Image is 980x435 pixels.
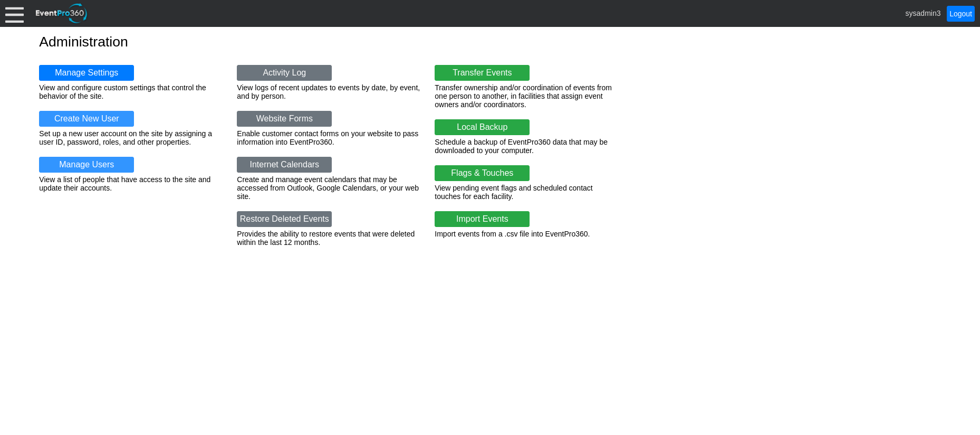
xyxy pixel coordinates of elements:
[237,211,332,227] a: Restore Deleted Events
[435,138,619,155] div: Schedule a backup of EventPro360 data that may be downloaded to your computer.
[39,111,134,127] a: Create New User
[435,165,530,181] a: Flags & Touches
[237,230,421,247] div: Provides the ability to restore events that were deleted within the last 12 months.
[39,35,940,49] h1: Administration
[237,129,421,146] div: Enable customer contact forms on your website to pass information into EventPro360.
[39,65,134,81] a: Manage Settings
[906,8,941,17] span: sysadmin3
[237,175,421,201] div: Create and manage event calendars that may be accessed from Outlook, Google Calendars, or your we...
[435,230,619,238] div: Import events from a .csv file into EventPro360.
[435,184,619,201] div: View pending event flags and scheduled contact touches for each facility.
[34,2,89,25] img: EventPro360
[237,157,332,173] a: Internet Calendars
[39,83,224,100] div: View and configure custom settings that control the behavior of the site.
[237,65,332,81] a: Activity Log
[435,211,530,227] a: Import Events
[435,119,530,135] a: Local Backup
[39,129,224,146] div: Set up a new user account on the site by assigning a user ID, password, roles, and other properties.
[39,157,134,173] a: Manage Users
[39,175,224,192] div: View a list of people that have access to the site and update their accounts.
[947,6,975,22] a: Logout
[435,65,530,81] a: Transfer Events
[435,83,619,109] div: Transfer ownership and/or coordination of events from one person to another, in facilities that a...
[5,4,24,23] div: Menu: Click or 'Crtl+M' to toggle menu open/close
[237,111,332,127] a: Website Forms
[237,83,421,100] div: View logs of recent updates to events by date, by event, and by person.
